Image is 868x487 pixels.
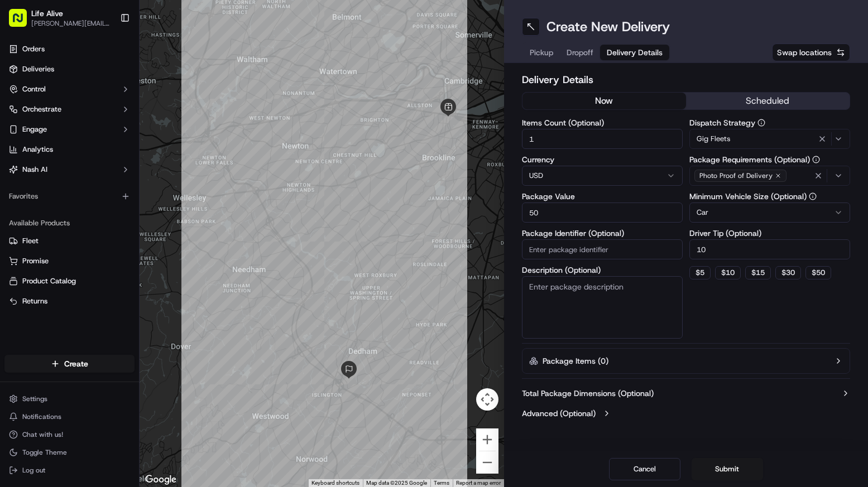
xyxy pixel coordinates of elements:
button: Notifications [4,409,135,425]
span: Life Alive [31,8,63,19]
span: Engage [22,124,47,134]
span: Pylon [111,277,135,285]
button: now [522,93,686,109]
button: $50 [805,266,831,279]
div: Past conversations [11,145,75,154]
span: Pickup [530,47,553,58]
button: Start new chat [190,110,203,123]
button: Package Items (0) [522,348,851,374]
span: Analytics [22,144,53,155]
span: Promise [22,256,49,266]
span: Notifications [22,412,61,421]
input: Enter driver tip amount [689,239,850,259]
p: Welcome 👋 [11,45,203,62]
img: Google [142,472,179,487]
input: Enter package identifier [522,239,683,259]
button: Toggle Theme [4,445,135,460]
button: Nash AI [4,161,135,179]
button: Fleet [4,232,135,250]
button: Settings [4,391,135,407]
span: Dropoff [567,47,593,58]
label: Package Value [522,192,683,200]
img: 1724597045416-56b7ee45-8013-43a0-a6f9-03cb97ddad50 [23,107,44,127]
div: Available Products [4,214,135,232]
button: Zoom in [476,428,498,451]
button: Control [4,80,135,98]
button: Life Alive[PERSON_NAME][EMAIL_ADDRESS][DOMAIN_NAME] [4,4,116,31]
img: Nash [11,11,33,33]
button: $5 [689,266,711,279]
a: Product Catalog [9,276,130,286]
input: Got a question? Start typing here... [29,72,201,84]
button: scheduled [686,93,850,109]
span: Klarizel Pensader [35,203,92,212]
span: Knowledge Base [22,249,85,261]
span: Gig Fleets [697,134,730,144]
button: $30 [775,266,801,279]
button: Minimum Vehicle Size (Optional) [809,192,817,200]
span: Chat with us! [22,430,63,439]
button: $10 [715,266,741,279]
button: Cancel [609,458,680,480]
input: Enter number of items [522,129,683,149]
label: Package Identifier (Optional) [522,229,683,237]
label: Package Requirements (Optional) [689,156,850,163]
div: 💻 [94,250,103,259]
button: Dispatch Strategy [757,119,765,127]
span: Fleet [22,236,39,246]
a: Powered byPylon [79,276,135,285]
button: See all [173,143,203,156]
a: Deliveries [4,60,135,78]
a: Promise [9,256,130,266]
button: $15 [745,266,771,279]
h1: Create New Delivery [546,18,670,36]
span: Product Catalog [22,276,76,286]
span: Nash AI [22,165,47,175]
button: Swap locations [772,44,850,61]
label: Driver Tip (Optional) [689,229,850,237]
a: 💻API Documentation [90,245,184,265]
button: Product Catalog [4,272,135,290]
button: Photo Proof of Delivery [689,166,850,186]
a: 📗Knowledge Base [7,245,90,265]
span: Create [64,358,88,369]
button: Keyboard shortcuts [311,479,359,487]
div: We're available if you need us! [50,118,154,127]
button: Chat with us! [4,427,135,442]
a: Orders [4,40,135,58]
button: Package Requirements (Optional) [812,156,820,163]
span: Photo Proof of Delivery [699,171,773,180]
label: Currency [522,156,683,163]
a: Returns [9,296,130,306]
input: Enter package value [522,202,683,223]
a: Open this area in Google Maps (opens a new window) [142,472,179,487]
span: Delivery Details [607,47,663,58]
span: • [94,203,98,212]
label: Items Count (Optional) [522,119,683,127]
div: 📗 [11,250,20,259]
a: Terms (opens in new tab) [434,480,449,486]
a: Analytics [4,141,135,158]
div: Favorites [4,187,135,205]
div: Start new chat [50,107,183,118]
span: Orchestrate [22,104,61,114]
label: Dispatch Strategy [689,119,850,127]
span: Swap locations [777,47,832,58]
button: Create [4,355,135,373]
button: Engage [4,120,135,138]
span: API Documentation [105,249,179,261]
a: Report a map error [456,480,501,486]
img: Klarizel Pensader [11,192,29,210]
img: 1736555255976-a54dd68f-1ca7-489b-9aae-adbdc363a1c4 [22,173,31,182]
button: Advanced (Optional) [522,408,851,419]
span: • [94,173,98,182]
label: Minimum Vehicle Size (Optional) [689,192,850,200]
span: Map data ©2025 Google [366,480,427,486]
button: Total Package Dimensions (Optional) [522,388,851,399]
span: [DATE] [100,173,123,182]
span: Settings [22,394,47,403]
span: Orders [22,44,45,54]
button: Zoom out [476,451,498,474]
img: 1736555255976-a54dd68f-1ca7-489b-9aae-adbdc363a1c4 [11,107,31,127]
button: Map camera controls [476,388,498,411]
